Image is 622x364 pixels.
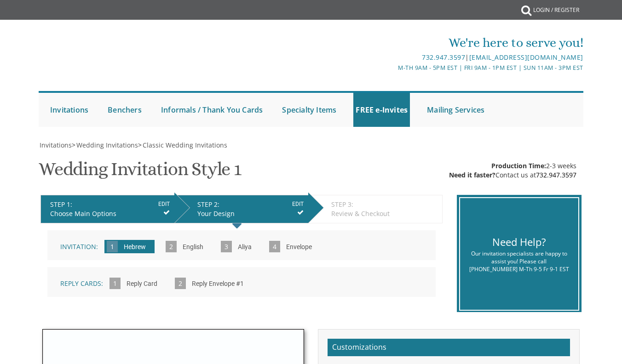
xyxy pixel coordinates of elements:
[221,63,583,73] div: M-Th 9am - 5pm EST | Fri 9am - 1pm EST | Sun 11am - 3pm EST
[142,141,227,149] a: Classic Wedding Invitations
[491,161,546,170] span: Production Time:
[60,279,103,288] span: Reply Cards:
[331,209,437,218] div: Review & Checkout
[233,235,256,260] input: Aliya
[119,235,150,260] input: Hebrew
[105,93,144,127] a: Benchers
[328,339,570,356] h2: Customizations
[72,141,138,149] span: >
[76,141,138,149] span: Wedding Invitations
[39,159,241,186] h1: Wedding Invitation Style 1
[107,241,118,252] span: 1
[353,93,410,127] a: FREE e-Invites
[449,161,576,180] div: 2-3 weeks Contact us at
[467,235,572,249] div: Need Help?
[467,250,572,273] div: Our invitation specialists are happy to assist you! Please call [PHONE_NUMBER] M-Th 9-5 Fr 9-1 EST
[50,200,170,209] div: STEP 1:
[166,241,177,252] span: 2
[331,200,437,209] div: STEP 3:
[221,52,583,63] div: |
[269,241,280,252] span: 4
[469,53,583,62] a: [EMAIL_ADDRESS][DOMAIN_NAME]
[449,171,495,179] span: Need it faster?
[536,171,576,179] a: 732.947.3597
[159,93,265,127] a: Informals / Thank You Cards
[75,141,138,149] a: Wedding Invitations
[197,200,304,209] div: STEP 2:
[60,242,98,251] span: Invitation:
[138,141,227,149] span: >
[422,53,465,62] a: 732.947.3597
[282,235,317,260] input: Envelope
[122,272,162,297] input: Reply Card
[158,200,170,208] input: EDIT
[221,241,232,252] span: 3
[187,272,248,297] input: Reply Envelope #1
[175,278,186,289] span: 2
[40,141,72,149] span: Invitations
[39,141,72,149] a: Invitations
[292,200,304,208] input: EDIT
[221,34,583,52] div: We're here to serve you!
[143,141,227,149] span: Classic Wedding Invitations
[50,209,170,218] div: Choose Main Options
[280,93,339,127] a: Specialty Items
[178,235,208,260] input: English
[197,209,304,218] div: Your Design
[109,278,121,289] span: 1
[425,93,487,127] a: Mailing Services
[48,93,91,127] a: Invitations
